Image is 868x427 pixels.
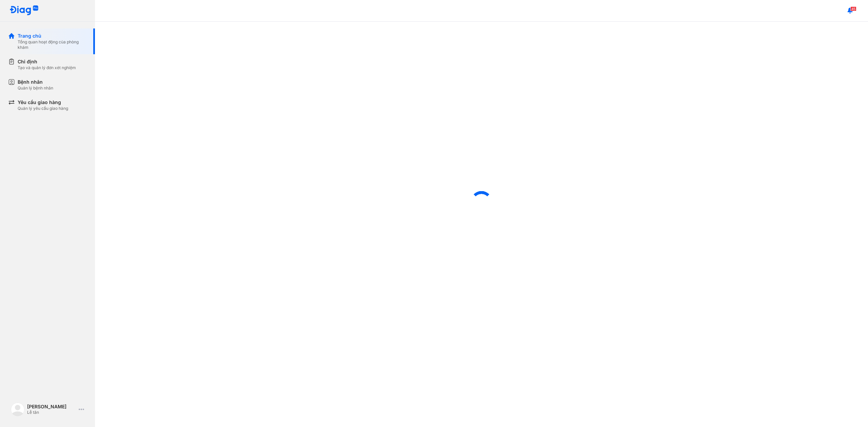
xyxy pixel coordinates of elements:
[18,106,68,111] div: Quản lý yêu cầu giao hàng
[18,85,53,91] div: Quản lý bệnh nhân
[18,65,76,70] div: Tạo và quản lý đơn xét nghiệm
[27,410,76,415] div: Lễ tân
[27,404,76,410] div: [PERSON_NAME]
[850,6,856,11] span: 45
[18,33,87,39] div: Trang chủ
[9,5,39,16] img: logo
[18,58,76,65] div: Chỉ định
[11,403,24,416] img: logo
[18,99,68,106] div: Yêu cầu giao hàng
[18,79,53,85] div: Bệnh nhân
[18,39,87,50] div: Tổng quan hoạt động của phòng khám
